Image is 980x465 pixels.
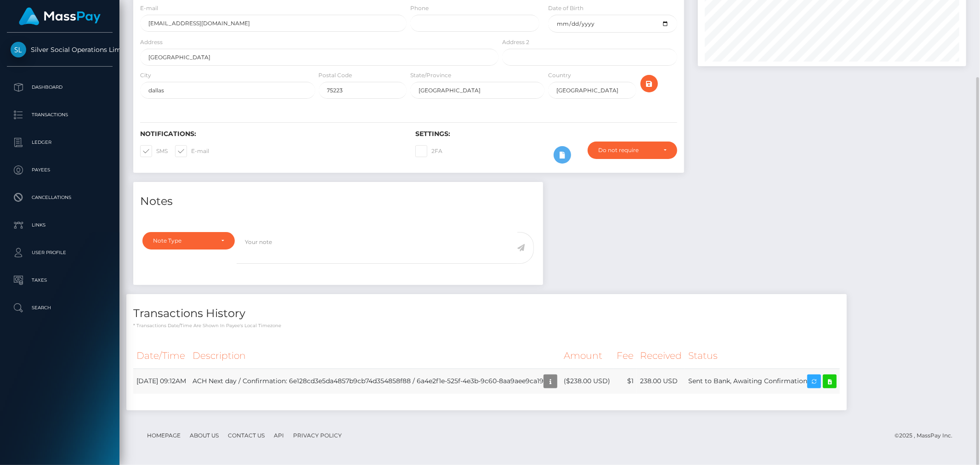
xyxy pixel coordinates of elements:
div: © 2025 , MassPay Inc. [895,431,959,441]
a: About Us [186,428,222,442]
a: Payees [7,159,113,181]
td: [DATE] 09:12AM [133,369,189,394]
p: Dashboard [11,80,109,94]
label: State/Province [410,71,451,79]
label: Address [140,38,163,46]
td: Sent to Bank, Awaiting Confirmation [685,369,840,394]
label: Address 2 [502,38,529,46]
th: Amount [561,343,613,369]
label: City [140,71,151,79]
img: Silver Social Operations Limited [11,42,26,57]
p: Payees [11,163,109,177]
p: User Profile [11,246,109,260]
a: Links [7,214,113,237]
label: Date of Birth [548,4,583,12]
h4: Notes [140,193,536,210]
p: Links [11,218,109,232]
a: Taxes [7,269,113,292]
a: Dashboard [7,76,113,99]
label: Phone [410,4,429,12]
div: Do not require [598,147,656,154]
a: Transactions [7,103,113,126]
label: E-mail [140,4,158,12]
th: Status [685,343,840,369]
p: Search [11,301,109,315]
a: User Profile [7,241,113,264]
th: Fee [613,343,637,369]
button: Note Type [142,232,235,250]
p: Transactions [11,108,109,122]
th: Received [637,343,685,369]
a: Cancellations [7,186,113,209]
label: SMS [140,145,168,157]
a: Contact Us [224,428,268,442]
p: Ledger [11,136,109,149]
label: Postal Code [319,71,352,79]
label: 2FA [415,145,442,157]
span: Silver Social Operations Limited [7,45,113,54]
td: $1 [613,369,637,394]
h6: Notifications: [140,130,402,138]
p: Cancellations [11,191,109,204]
th: Date/Time [133,343,189,369]
label: E-mail [175,145,209,157]
img: MassPay Logo [19,7,101,25]
td: ACH Next day / Confirmation: 6e128cd3e5da4857b9cb74d354858f88 / 6a4e2f1e-525f-4e3b-9c60-8aa9aee9ca19 [189,369,561,394]
td: 238.00 USD [637,369,685,394]
a: Search [7,296,113,319]
p: Taxes [11,273,109,287]
h4: Transactions History [133,306,840,322]
td: ($238.00 USD) [561,369,613,394]
th: Description [189,343,561,369]
a: Homepage [143,428,184,442]
div: Note Type [153,237,214,244]
h6: Settings: [415,130,677,138]
label: Country [548,71,571,79]
a: Privacy Policy [289,428,346,442]
a: API [270,428,288,442]
p: * Transactions date/time are shown in payee's local timezone [133,322,840,329]
a: Ledger [7,131,113,154]
button: Do not require [588,142,677,159]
